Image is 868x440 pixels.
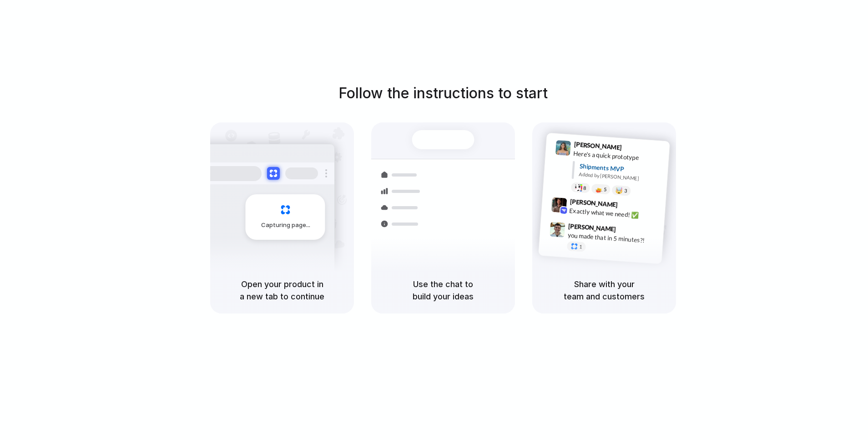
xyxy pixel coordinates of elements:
[261,221,312,230] span: Capturing page
[382,278,504,303] h5: Use the chat to build your ideas
[570,197,618,210] span: [PERSON_NAME]
[625,144,643,155] span: 9:41 AM
[221,278,343,303] h5: Open your product in a new tab to continue
[583,186,586,191] span: 8
[568,221,616,234] span: [PERSON_NAME]
[621,201,639,212] span: 9:42 AM
[543,278,665,303] h5: Share with your team and customers
[616,187,623,194] div: 🤯
[579,244,582,249] span: 1
[619,225,637,236] span: 9:47 AM
[604,187,607,192] span: 5
[579,171,662,184] div: Added by [PERSON_NAME]
[569,206,660,222] div: Exactly what we need! ✅
[579,162,663,177] div: Shipments MVP
[573,149,664,164] div: Here's a quick prototype
[338,82,548,104] h1: Follow the instructions to start
[574,139,622,152] span: [PERSON_NAME]
[624,188,627,193] span: 3
[567,230,658,246] div: you made that in 5 minutes?!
